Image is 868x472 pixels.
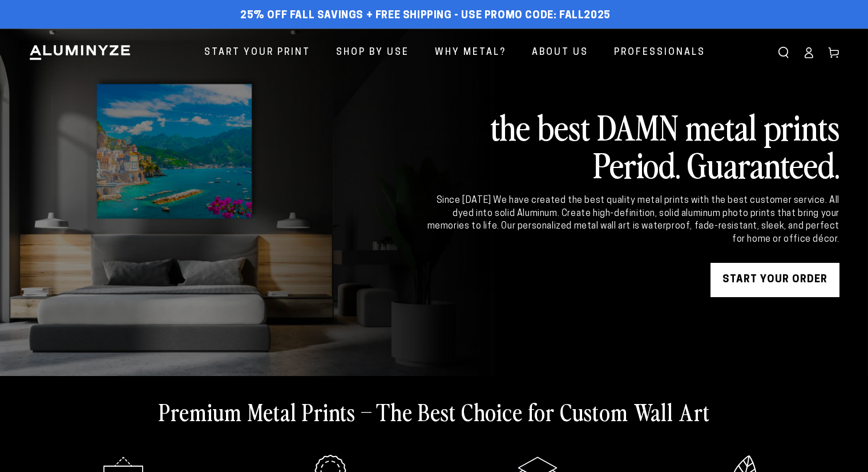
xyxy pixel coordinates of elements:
[771,40,796,65] summary: Search our site
[240,10,611,22] span: 25% off FALL Savings + Free Shipping - Use Promo Code: FALL2025
[605,38,714,68] a: Professionals
[425,194,839,246] div: Since [DATE] We have created the best quality metal prints with the best customer service. All dy...
[425,107,839,183] h2: the best DAMN metal prints Period. Guaranteed.
[29,44,131,61] img: Aluminyze
[204,45,310,61] span: Start Your Print
[614,45,705,61] span: Professionals
[328,38,418,68] a: Shop By Use
[523,38,597,68] a: About Us
[435,45,506,61] span: Why Metal?
[196,38,319,68] a: Start Your Print
[532,45,588,61] span: About Us
[336,45,409,61] span: Shop By Use
[159,397,710,426] h2: Premium Metal Prints – The Best Choice for Custom Wall Art
[710,263,839,297] a: START YOUR Order
[426,38,515,68] a: Why Metal?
